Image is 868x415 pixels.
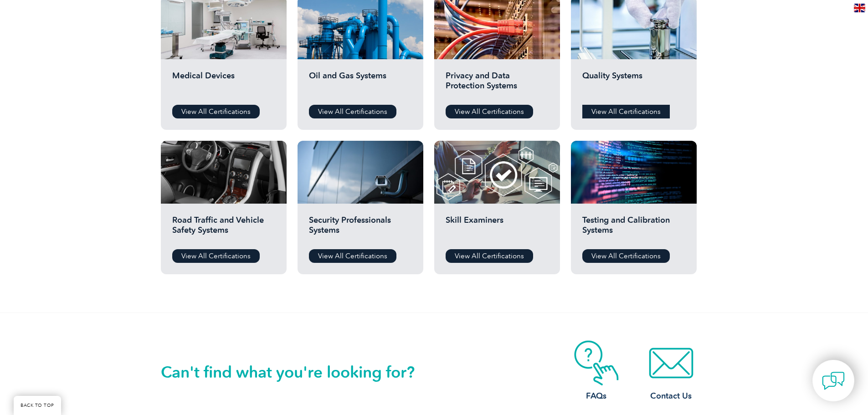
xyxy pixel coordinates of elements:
[309,71,412,98] h2: Oil and Gas Systems
[309,105,396,118] a: View All Certifications
[446,105,533,118] a: View All Certifications
[560,340,633,402] a: FAQs
[582,105,670,118] a: View All Certifications
[446,215,549,242] h2: Skill Examiners
[309,215,412,242] h2: Security Professionals Systems
[161,365,434,379] h2: Can't find what you're looking for?
[172,105,260,118] a: View All Certifications
[635,390,708,402] h3: Contact Us
[172,215,275,242] h2: Road Traffic and Vehicle Safety Systems
[309,249,396,263] a: View All Certifications
[822,369,845,392] img: contact-chat.png
[560,340,633,386] img: contact-faq.webp
[635,340,708,386] img: contact-email.webp
[560,390,633,402] h3: FAQs
[854,4,865,12] img: en
[446,71,549,98] h2: Privacy and Data Protection Systems
[446,249,533,263] a: View All Certifications
[172,71,275,98] h2: Medical Devices
[635,340,708,402] a: Contact Us
[14,396,61,415] a: BACK TO TOP
[582,249,670,263] a: View All Certifications
[582,215,685,242] h2: Testing and Calibration Systems
[582,71,685,98] h2: Quality Systems
[172,249,260,263] a: View All Certifications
